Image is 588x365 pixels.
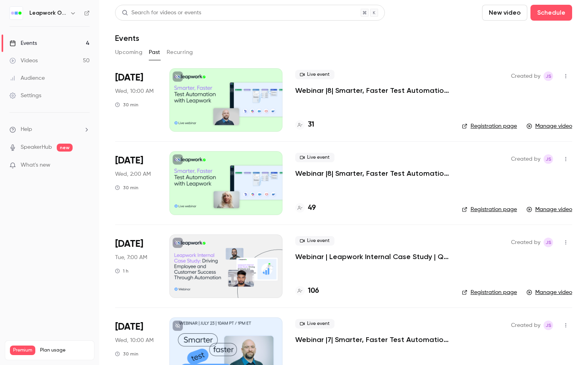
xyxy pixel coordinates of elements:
[295,236,334,246] span: Live event
[462,122,517,130] a: Registration page
[295,169,449,178] a: Webinar |8| Smarter, Faster Test Automation with Leapwork | EMEA | Q3 2025
[511,154,540,164] span: Created by
[115,102,138,108] div: 30 min
[544,154,553,164] span: Jaynesh Singh
[115,68,157,132] div: Aug 20 Wed, 1:00 PM (America/New York)
[544,71,553,81] span: Jaynesh Singh
[527,206,572,213] a: Manage video
[546,154,551,164] span: JS
[80,162,90,169] iframe: Noticeable Trigger
[511,238,540,247] span: Created by
[21,125,32,134] span: Help
[122,9,201,17] div: Search for videos or events
[308,286,319,296] h4: 106
[544,238,553,247] span: Jaynesh Singh
[10,7,23,19] img: Leapwork Online Event
[115,336,154,344] span: Wed, 10:00 AM
[527,288,572,296] a: Manage video
[10,74,45,82] div: Audience
[115,170,151,178] span: Wed, 2:00 AM
[527,122,572,130] a: Manage video
[295,335,449,344] a: Webinar |7| Smarter, Faster Test Automation with Leapwork | [GEOGRAPHIC_DATA] | Q2 2025
[115,268,129,274] div: 1 h
[115,46,142,59] button: Upcoming
[546,71,551,81] span: JS
[546,321,551,330] span: JS
[115,234,157,298] div: Aug 19 Tue, 10:00 AM (America/New York)
[295,119,314,130] a: 31
[115,254,147,261] span: Tue, 7:00 AM
[167,46,193,59] button: Recurring
[546,238,551,247] span: JS
[115,184,138,191] div: 30 min
[29,9,67,17] h6: Leapwork Online Event
[530,5,572,21] button: Schedule
[149,46,160,59] button: Past
[462,206,517,213] a: Registration page
[295,286,319,296] a: 106
[115,351,138,357] div: 30 min
[544,321,553,330] span: Jaynesh Singh
[308,203,316,213] h4: 49
[482,5,527,21] button: New video
[115,151,157,215] div: Aug 20 Wed, 10:00 AM (Europe/London)
[115,154,143,167] span: [DATE]
[295,86,449,95] a: Webinar |8| Smarter, Faster Test Automation with Leapwork | [GEOGRAPHIC_DATA] | Q3 2025
[10,57,38,65] div: Videos
[295,153,334,162] span: Live event
[462,288,517,296] a: Registration page
[57,144,73,152] span: new
[21,161,50,169] span: What's new
[308,119,314,130] h4: 31
[115,71,143,84] span: [DATE]
[115,321,143,333] span: [DATE]
[295,203,316,213] a: 49
[295,70,334,79] span: Live event
[295,252,449,261] a: Webinar | Leapwork Internal Case Study | Q3 2025
[21,143,52,152] a: SpeakerHub
[40,347,89,353] span: Plan usage
[10,125,90,134] li: help-dropdown-opener
[115,33,139,43] h1: Events
[115,238,143,250] span: [DATE]
[10,39,37,47] div: Events
[511,71,540,81] span: Created by
[10,92,41,100] div: Settings
[511,321,540,330] span: Created by
[10,346,35,355] span: Premium
[115,87,154,95] span: Wed, 10:00 AM
[295,319,334,328] span: Live event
